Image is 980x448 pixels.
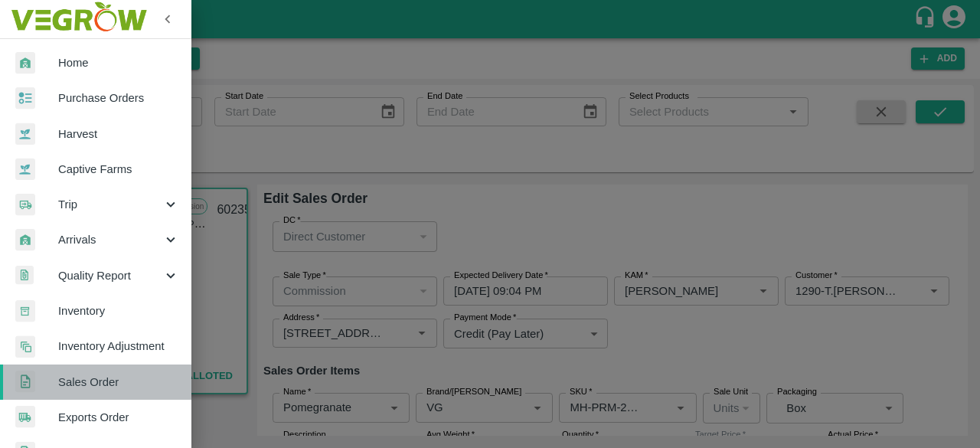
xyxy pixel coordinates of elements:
img: reciept [15,87,35,110]
span: Arrivals [58,231,162,248]
img: harvest [15,158,35,181]
span: Quality Report [58,267,162,284]
img: qualityReport [15,266,34,285]
span: Sales Order [58,374,179,391]
span: Trip [58,196,162,213]
span: Inventory [58,302,179,319]
img: whInventory [15,300,35,322]
span: Captive Farms [58,161,179,178]
span: Inventory Adjustment [58,338,179,355]
img: shipments [15,406,35,428]
img: sales [15,371,35,393]
span: Purchase Orders [58,90,179,106]
span: Exports Order [58,409,179,426]
img: delivery [15,194,35,216]
span: Home [58,54,179,71]
img: inventory [15,335,35,358]
img: whArrival [15,52,35,74]
img: harvest [15,123,35,146]
img: whArrival [15,229,35,251]
span: Harvest [58,126,179,142]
